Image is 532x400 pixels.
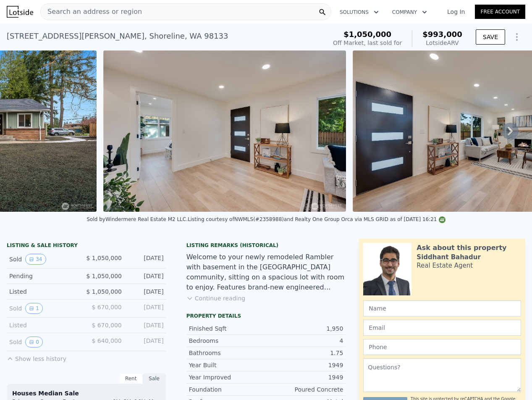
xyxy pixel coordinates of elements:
[508,29,525,45] button: Show Options
[439,216,446,223] img: NWMLS Logo
[417,253,480,261] div: Siddhant Bahadur
[41,7,142,17] span: Search an address or region
[128,272,164,280] div: [DATE]
[188,216,445,222] div: Listing courtesy of NWMLS (#2358988) and Realty One Group Orca via MLS GRID as of [DATE] 16:21
[7,351,66,363] button: Show less history
[9,254,79,265] div: Sold
[266,373,343,382] div: 1949
[7,242,166,250] div: LISTING & SALE HISTORY
[189,385,266,394] div: Foundation
[476,29,505,45] button: SAVE
[417,261,473,270] div: Real Estate Agent
[189,361,266,369] div: Year Built
[422,39,462,47] div: Lotside ARV
[86,273,122,279] span: $ 1,050,000
[128,287,164,296] div: [DATE]
[92,337,121,344] span: $ 640,000
[266,324,343,333] div: 1,950
[385,5,434,20] button: Company
[128,254,164,265] div: [DATE]
[92,304,121,311] span: $ 670,000
[189,349,266,357] div: Bathrooms
[9,272,79,280] div: Pending
[186,313,346,319] div: Property details
[9,321,80,329] div: Listed
[333,39,402,47] div: Off Market, last sold for
[9,287,79,296] div: Listed
[266,349,343,357] div: 1.75
[119,373,143,384] div: Rent
[363,339,521,355] input: Phone
[363,320,521,336] input: Email
[25,254,46,265] button: View historical data
[363,300,521,316] input: Name
[189,324,266,333] div: Finished Sqft
[143,373,166,384] div: Sale
[186,294,246,303] button: Continue reading
[7,30,228,42] div: [STREET_ADDRESS][PERSON_NAME] , Shoreline , WA 98133
[9,303,80,314] div: Sold
[128,321,164,329] div: [DATE]
[189,337,266,345] div: Bedrooms
[92,322,121,329] span: $ 670,000
[25,303,43,314] button: View historical data
[266,361,343,369] div: 1949
[103,50,346,212] img: Sale: 115259666 Parcel: 98232971
[266,385,343,394] div: Poured Concrete
[12,389,161,397] div: Houses Median Sale
[343,30,391,39] span: $1,050,000
[86,255,122,261] span: $ 1,050,000
[9,337,80,347] div: Sold
[186,252,346,292] div: Welcome to your newly remodeled Rambler with basement in the [GEOGRAPHIC_DATA] community, sitting...
[86,288,122,295] span: $ 1,050,000
[128,303,164,314] div: [DATE]
[7,6,33,18] img: Lotside
[475,5,525,19] a: Free Account
[333,5,385,20] button: Solutions
[128,337,164,347] div: [DATE]
[417,243,506,253] div: Ask about this property
[266,337,343,345] div: 4
[422,30,462,39] span: $993,000
[87,216,188,222] div: Sold by Windermere Real Estate M2 LLC .
[25,337,43,347] button: View historical data
[437,8,475,16] a: Log In
[186,242,346,249] div: Listing Remarks (Historical)
[189,373,266,382] div: Year Improved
